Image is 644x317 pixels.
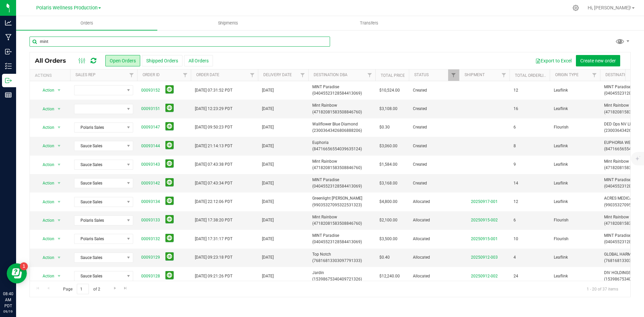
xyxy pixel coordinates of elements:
[141,106,160,112] a: 00093151
[74,216,124,225] span: Polaris Sales
[74,178,124,188] span: Sauce Sales
[379,106,397,112] span: $3,108.00
[514,236,518,242] span: 10
[299,16,440,30] a: Transfers
[262,180,274,187] span: [DATE]
[379,161,397,168] span: $1,584.00
[110,284,120,293] a: Go to the next page
[471,236,498,241] a: 20250915-001
[381,73,405,78] a: Total Price
[37,141,55,151] span: Action
[5,77,12,84] inline-svg: Outbound
[413,106,455,112] span: Created
[515,73,551,78] a: Total Orderlines
[379,254,390,261] span: $0.40
[581,284,624,294] span: 1 - 20 of 37 items
[379,124,390,130] span: $0.30
[554,254,596,261] span: Leaflink
[195,87,232,94] span: [DATE] 07:31:52 PDT
[3,309,13,314] p: 09/19
[554,124,596,130] span: Flourish
[55,178,63,188] span: select
[121,284,130,293] a: Go to the last page
[263,72,292,77] a: Delivery Date
[195,124,232,130] span: [DATE] 09:50:23 PDT
[195,199,232,205] span: [DATE] 22:12:06 PDT
[471,218,498,222] a: 20250915-002
[141,273,160,279] a: 00093128
[554,87,596,94] span: Leaflink
[55,141,63,151] span: select
[572,5,580,11] div: Manage settings
[180,69,191,81] a: Filter
[20,262,28,270] iframe: Resource center unread badge
[74,197,124,207] span: Sauce Sales
[55,104,63,114] span: select
[37,104,55,114] span: Action
[312,232,371,245] span: MINT Paradise (04045523128584413069)
[37,216,55,225] span: Action
[554,273,596,279] span: Leaflink
[141,217,160,223] a: 00093133
[413,254,455,261] span: Allocated
[35,57,73,64] span: All Orders
[37,234,55,244] span: Action
[157,16,299,30] a: Shipments
[141,180,160,187] a: 00093142
[141,254,160,261] a: 00093129
[554,217,596,223] span: Flourish
[413,199,455,205] span: Allocated
[312,121,371,134] span: Wallflower Blue Diamond (23003643426806888206)
[555,72,579,77] a: Origin Type
[262,161,274,168] span: [DATE]
[55,271,63,281] span: select
[554,180,596,187] span: Leaflink
[74,253,124,262] span: Sauce Sales
[379,199,397,205] span: $4,800.00
[71,20,102,26] span: Orders
[143,72,160,77] a: Order ID
[605,72,631,77] a: Destination
[554,143,596,149] span: Leaflink
[16,16,157,30] a: Orders
[74,123,124,132] span: Polaris Sales
[379,143,397,149] span: $3,060.00
[196,72,219,77] a: Order Date
[351,20,387,26] span: Transfers
[312,214,371,227] span: Mint Rainbow (47182081583508846760)
[142,55,182,66] button: Shipped Orders
[514,143,516,149] span: 8
[55,123,63,132] span: select
[413,273,455,279] span: Allocated
[514,273,518,279] span: 24
[262,124,274,130] span: [DATE]
[379,87,400,94] span: $10,524.00
[55,197,63,207] span: select
[5,34,12,41] inline-svg: Manufacturing
[77,284,89,294] input: 1
[312,177,371,190] span: MINT Paradise (04045523128584413069)
[3,291,13,309] p: 08:40 AM PDT
[262,236,274,242] span: [DATE]
[514,106,518,112] span: 16
[195,236,232,242] span: [DATE] 17:31:17 PDT
[141,199,160,205] a: 00093134
[588,5,631,10] span: Hi, [PERSON_NAME]!
[74,234,124,244] span: Polaris Sales
[514,254,516,261] span: 4
[35,73,67,78] div: Actions
[262,199,274,205] span: [DATE]
[184,55,213,66] button: All Orders
[379,236,397,242] span: $3,500.00
[141,143,160,149] a: 00093144
[312,195,371,208] span: Greenlight [PERSON_NAME] (99035327095322531323)
[37,197,55,207] span: Action
[37,178,55,188] span: Action
[30,37,330,47] input: Search Order ID, Destination, Customer PO...
[413,217,455,223] span: Allocated
[195,143,232,149] span: [DATE] 21:14:13 PDT
[312,102,371,115] span: Mint Rainbow (47182081583508846760)
[531,55,576,66] button: Export to Excel
[5,19,12,26] inline-svg: Analytics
